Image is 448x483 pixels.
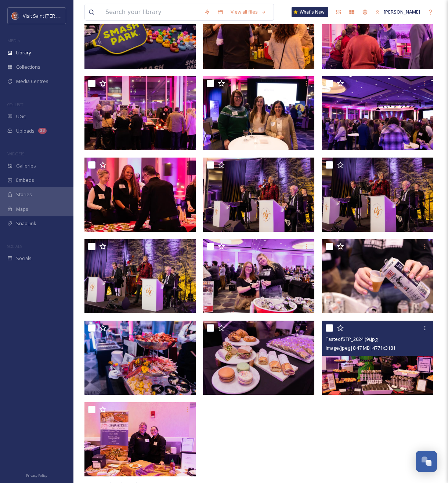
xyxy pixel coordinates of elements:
img: TasteofSTP_2024 (12).jpg [322,239,433,313]
img: TasteofSTP_2024 (8).jpg [84,402,196,476]
span: Maps [16,206,28,213]
span: Stories [16,191,32,198]
span: COLLECT [7,102,23,107]
a: [PERSON_NAME] [372,5,424,19]
img: TasteofSTP_2024 (18).jpg [322,76,433,150]
span: UGC [16,113,26,120]
span: Galleries [16,162,36,169]
img: TasteofSTP_2024 (10).jpg [203,321,314,395]
span: Privacy Policy [26,473,47,478]
img: Visit%20Saint%20Paul%20Updated%20Profile%20Image.jpg [12,12,19,19]
span: Embeds [16,177,34,184]
span: TasteofSTP_2024 (9).jpg [326,336,377,342]
input: Search your library [102,4,200,20]
img: TasteofSTP_2024 (14).jpg [84,239,196,313]
img: TasteofSTP_2024 (9).jpg [322,321,433,395]
span: Socials [16,255,32,262]
img: TasteofSTP_2024 (20).jpg [84,76,196,150]
span: Collections [16,64,40,71]
span: SnapLink [16,220,36,227]
img: TasteofSTP_2024 (19).jpg [203,76,314,150]
span: Media Centres [16,78,48,85]
img: TasteofSTP_2024 (15).jpg [322,158,433,232]
div: 23 [38,128,47,134]
button: Open Chat [416,451,437,472]
img: TasteofSTP_2024 (17).jpg [84,158,196,232]
a: Privacy Policy [26,471,47,479]
a: What's New [292,7,328,17]
span: Visit Saint [PERSON_NAME] [23,12,82,19]
span: Uploads [16,127,35,134]
a: View all files [227,5,270,19]
img: TasteofSTP_2024 (16).jpg [203,158,314,232]
span: Library [16,49,31,56]
img: TasteofSTP_2024 (11).jpg [84,321,196,395]
span: MEDIA [7,38,20,43]
span: [PERSON_NAME] [384,8,420,15]
span: image/jpeg | 8.47 MB | 4771 x 3181 [326,345,395,351]
img: TasteofSTP_2024 (13).jpg [203,239,314,313]
span: WIDGETS [7,151,24,156]
span: SOCIALS [7,244,22,249]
